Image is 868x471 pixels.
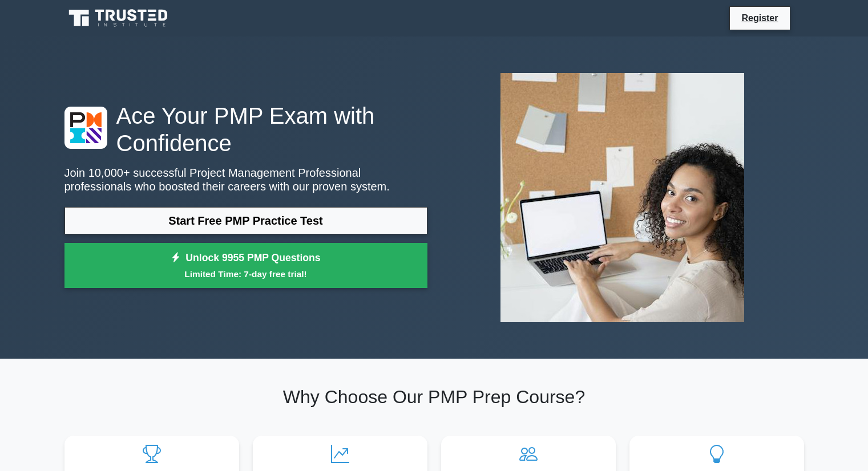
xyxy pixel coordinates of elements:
h1: Ace Your PMP Exam with Confidence [64,102,427,157]
p: Join 10,000+ successful Project Management Professional professionals who boosted their careers w... [64,166,427,193]
a: Unlock 9955 PMP QuestionsLimited Time: 7-day free trial! [64,243,427,289]
a: Start Free PMP Practice Test [64,207,427,234]
h2: Why Choose Our PMP Prep Course? [64,386,804,408]
a: Register [734,11,785,25]
small: Limited Time: 7-day free trial! [79,267,413,281]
